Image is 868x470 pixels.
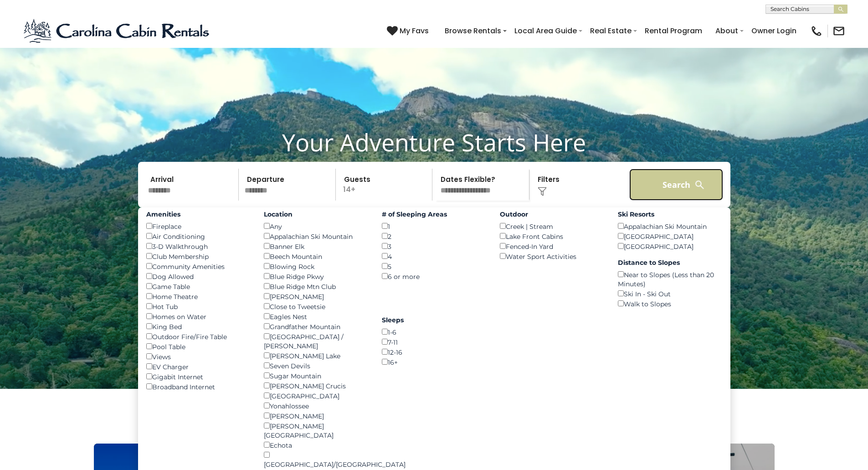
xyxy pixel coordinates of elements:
div: Fireplace [146,221,251,231]
div: 2 [382,231,486,241]
div: [GEOGRAPHIC_DATA]/[GEOGRAPHIC_DATA] [264,450,368,469]
img: search-regular-white.png [694,179,705,191]
img: phone-regular-black.png [810,25,823,37]
label: Amenities [146,210,251,219]
img: mail-regular-black.png [832,25,845,37]
a: About [711,23,743,39]
div: Lake Front Cabins [500,231,604,241]
a: Local Area Guide [510,23,581,39]
div: Dog Allowed [146,271,251,281]
div: Seven Devils [264,361,368,371]
a: Rental Program [640,23,707,39]
div: Club Membership [146,251,251,261]
a: Owner Login [747,23,801,39]
div: Ski In - Ski Out [618,289,722,299]
div: EV Charger [146,362,251,372]
div: Water Sport Activities [500,251,604,261]
label: Sleeps [382,315,486,325]
div: [PERSON_NAME][GEOGRAPHIC_DATA] [264,421,368,440]
a: Browse Rentals [440,23,506,39]
div: [GEOGRAPHIC_DATA] / [PERSON_NAME] [264,331,368,351]
div: [PERSON_NAME] [264,291,368,301]
div: [GEOGRAPHIC_DATA] [618,231,722,241]
a: Real Estate [586,23,636,39]
div: Any [264,221,368,231]
h3: Select Your Destination [92,412,776,444]
div: Home Theatre [146,291,251,301]
div: 1 [382,221,486,231]
label: # of Sleeping Areas [382,210,486,219]
div: Appalachian Ski Mountain [618,221,722,231]
label: Ski Resorts [618,210,722,219]
div: 3 [382,241,486,251]
img: filter--v1.png [538,187,547,196]
div: 12-16 [382,347,486,357]
div: Views [146,351,251,362]
p: 14+ [339,169,432,201]
div: Echota [264,440,368,450]
label: Distance to Slopes [618,258,722,267]
div: Air Conditioning [146,231,251,241]
div: Community Amenities [146,261,251,271]
div: Grandfather Mountain [264,321,368,331]
button: Search [629,169,724,201]
div: Near to Slopes (Less than 20 Minutes) [618,269,722,289]
div: Yonahlossee [264,401,368,411]
div: Game Table [146,281,251,291]
label: Location [264,210,368,219]
div: [PERSON_NAME] Crucis [264,381,368,391]
div: [PERSON_NAME] [264,411,368,421]
div: Walk to Slopes [618,299,722,309]
div: 1-6 [382,327,486,337]
div: Homes on Water [146,311,251,321]
img: Blue-2.png [23,17,212,45]
div: Blowing Rock [264,261,368,271]
div: King Bed [146,321,251,331]
div: Pool Table [146,341,251,351]
div: 16+ [382,357,486,367]
div: 3-D Walkthrough [146,241,251,251]
label: Outdoor [500,210,604,219]
div: Eagles Nest [264,311,368,321]
div: Creek | Stream [500,221,604,231]
div: Sugar Mountain [264,371,368,381]
div: 6 or more [382,271,486,281]
div: Fenced-In Yard [500,241,604,251]
div: Blue Ridge Mtn Club [264,281,368,291]
div: [GEOGRAPHIC_DATA] [264,391,368,401]
div: Gigabit Internet [146,372,251,382]
div: 4 [382,251,486,261]
div: Banner Elk [264,241,368,251]
a: My Favs [387,25,431,37]
div: 7-11 [382,337,486,347]
h1: Your Adventure Starts Here [7,128,861,156]
div: Broadband Internet [146,382,251,392]
div: Hot Tub [146,301,251,311]
div: Beech Mountain [264,251,368,261]
div: Outdoor Fire/Fire Table [146,331,251,341]
span: My Favs [400,25,429,36]
div: [GEOGRAPHIC_DATA] [618,241,722,251]
div: Close to Tweetsie [264,301,368,311]
div: 5 [382,261,486,271]
div: [PERSON_NAME] Lake [264,351,368,361]
div: Appalachian Ski Mountain [264,231,368,241]
div: Blue Ridge Pkwy [264,271,368,281]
